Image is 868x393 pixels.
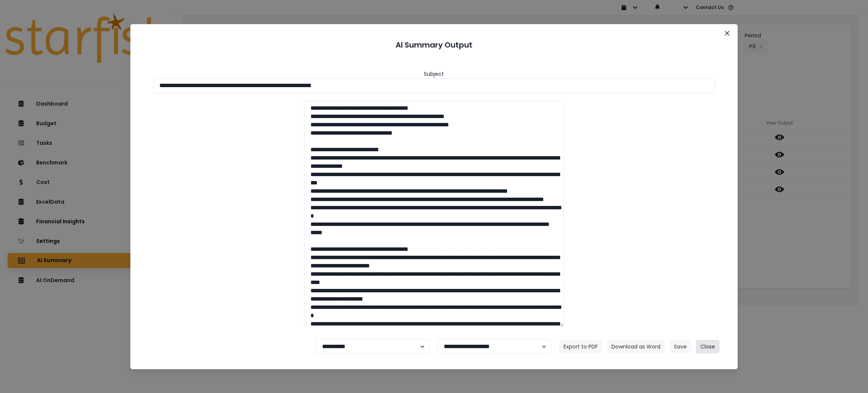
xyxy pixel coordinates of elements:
[721,27,733,39] button: Close
[696,340,720,353] button: Close
[607,340,665,353] button: Download as Word
[559,340,602,353] button: Export to PDF
[669,340,691,353] button: Save
[424,70,444,78] header: Subject
[139,33,729,57] header: AI Summary Output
